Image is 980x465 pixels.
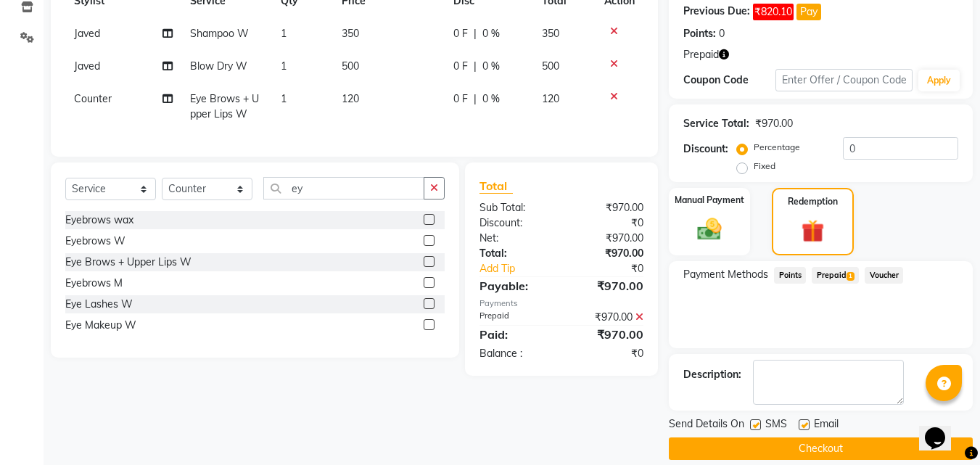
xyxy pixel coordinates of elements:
[482,59,500,74] span: 0 %
[469,346,561,361] div: Balance :
[479,297,643,310] div: Payments
[482,26,500,41] span: 0 %
[469,310,561,325] div: Prepaid
[263,177,424,199] input: Search or Scan
[690,215,729,243] img: _cash.svg
[281,92,287,105] span: 1
[65,276,123,291] div: Eyebrows M
[342,27,359,40] span: 350
[65,297,133,312] div: Eye Lashes W
[919,407,965,450] iframe: chat widget
[65,234,125,249] div: Eyebrows W
[469,231,561,246] div: Net:
[561,326,654,343] div: ₹970.00
[469,246,561,261] div: Total:
[281,59,287,73] span: 1
[561,310,654,325] div: ₹970.00
[775,69,913,91] input: Enter Offer / Coupon Code
[453,59,468,74] span: 0 F
[865,267,903,284] span: Voucher
[794,217,831,245] img: _gift.svg
[561,346,654,361] div: ₹0
[683,73,775,88] div: Coupon Code
[754,141,800,154] label: Percentage
[342,92,359,105] span: 120
[754,160,775,173] label: Fixed
[796,4,821,20] button: Pay
[190,59,247,73] span: Blow Dry W
[469,277,561,295] div: Payable:
[561,246,654,261] div: ₹970.00
[683,116,749,131] div: Service Total:
[683,267,768,282] span: Payment Methods
[542,27,559,40] span: 350
[765,416,787,435] span: SMS
[577,261,655,276] div: ₹0
[561,277,654,295] div: ₹970.00
[474,91,477,107] span: |
[479,178,513,194] span: Total
[474,26,477,41] span: |
[74,92,112,105] span: Counter
[814,416,839,435] span: Email
[719,26,725,41] div: 0
[281,27,287,40] span: 1
[469,200,561,215] div: Sub Total:
[342,59,359,73] span: 500
[683,141,728,157] div: Discount:
[683,4,750,20] div: Previous Due:
[774,267,806,284] span: Points
[683,367,741,382] div: Description:
[669,437,973,460] button: Checkout
[753,4,794,20] span: ₹820.10
[74,59,100,73] span: Javed
[65,318,136,333] div: Eye Makeup W
[683,47,719,62] span: Prepaid
[469,215,561,231] div: Discount:
[453,26,468,41] span: 0 F
[542,92,559,105] span: 120
[683,26,716,41] div: Points:
[469,326,561,343] div: Paid:
[847,272,855,281] span: 1
[474,59,477,74] span: |
[482,91,500,107] span: 0 %
[561,215,654,231] div: ₹0
[561,200,654,215] div: ₹970.00
[65,213,133,228] div: Eyebrows wax
[453,91,468,107] span: 0 F
[669,416,744,435] span: Send Details On
[755,116,793,131] div: ₹970.00
[542,59,559,73] span: 500
[74,27,100,40] span: Javed
[788,195,838,208] label: Redemption
[812,267,859,284] span: Prepaid
[65,255,192,270] div: Eye Brows + Upper Lips W
[190,27,249,40] span: Shampoo W
[918,70,960,91] button: Apply
[675,194,744,207] label: Manual Payment
[561,231,654,246] div: ₹970.00
[190,92,259,120] span: Eye Brows + Upper Lips W
[469,261,577,276] a: Add Tip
